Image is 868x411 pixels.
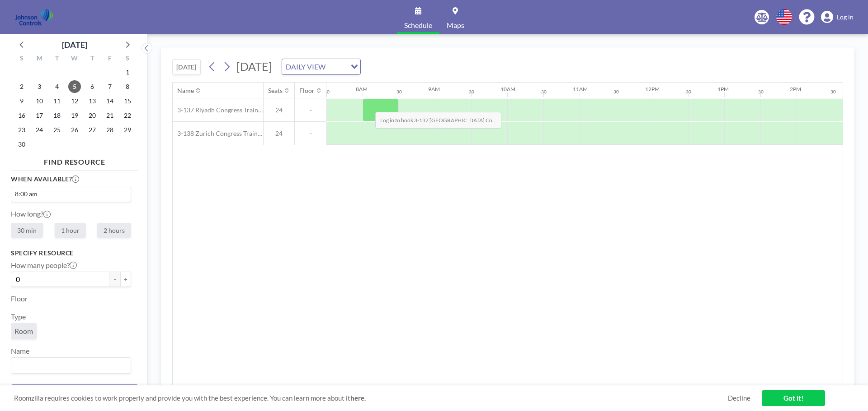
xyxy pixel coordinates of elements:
label: Name [11,346,29,356]
img: organization-logo [14,8,54,26]
button: Clear all filters [11,384,138,400]
span: Saturday, November 1, 2025 [121,66,134,79]
span: Saturday, November 15, 2025 [121,95,134,107]
div: S [118,53,136,65]
span: Wednesday, November 12, 2025 [68,95,81,107]
span: Monday, November 17, 2025 [33,109,46,122]
a: Decline [728,394,750,402]
span: Schedule [404,22,432,29]
div: 30 [469,89,474,95]
h3: Specify resource [11,249,131,257]
span: Tuesday, November 11, 2025 [51,95,63,107]
input: Search for option [12,360,126,371]
span: 3-137 Riyadh Congress Training Room [173,106,263,114]
span: Sunday, November 2, 2025 [15,80,28,93]
span: 24 [264,106,294,114]
span: Thursday, November 27, 2025 [86,124,99,136]
label: 1 hour [55,223,86,238]
span: Sunday, November 23, 2025 [15,124,28,136]
span: [DATE] [236,60,272,73]
div: 30 [541,89,547,95]
span: Saturday, November 22, 2025 [121,109,134,122]
input: Search for option [40,189,126,199]
span: Monday, November 24, 2025 [33,124,46,136]
span: Sunday, November 9, 2025 [15,95,28,107]
span: Log in [837,13,854,21]
a: Got it! [762,390,825,406]
span: Tuesday, November 18, 2025 [51,109,63,122]
span: 3-138 Zurich Congress Training Room [173,129,263,138]
div: 1PM [717,86,729,92]
span: Friday, November 21, 2025 [104,109,116,122]
label: How long? [11,209,51,218]
div: 12PM [645,86,660,92]
button: - [109,272,120,287]
button: + [120,272,131,287]
div: 30 [396,89,402,95]
div: 8AM [356,86,368,92]
div: [DATE] [62,38,87,51]
div: T [48,53,66,65]
label: How many people? [11,261,77,270]
span: Log in to book 3-137 [GEOGRAPHIC_DATA] Co... [375,112,501,129]
span: Thursday, November 20, 2025 [86,109,99,122]
span: Sunday, November 30, 2025 [15,138,28,151]
span: Monday, November 3, 2025 [33,80,46,93]
div: Seats [268,87,283,95]
div: 30 [613,89,619,95]
span: Thursday, November 6, 2025 [86,80,99,93]
div: 30 [324,89,330,95]
div: Search for option [282,59,360,74]
div: Search for option [11,358,131,373]
label: 30 min [11,223,43,238]
div: 10AM [500,86,515,92]
div: W [66,53,84,65]
button: [DATE] [172,59,201,75]
div: 11AM [573,86,588,92]
div: Name [177,87,194,95]
span: Wednesday, November 26, 2025 [68,124,81,136]
span: Wednesday, November 19, 2025 [68,109,81,122]
span: Tuesday, November 25, 2025 [51,124,63,136]
span: Saturday, November 8, 2025 [121,80,134,93]
div: Search for option [11,187,131,201]
div: Floor [299,87,315,95]
h4: FIND RESOURCE [11,154,138,166]
label: Floor [11,294,28,303]
div: S [13,53,31,65]
div: M [31,53,48,65]
span: Maps [447,22,464,29]
span: - [295,129,326,138]
span: - [295,106,326,114]
div: T [83,53,101,65]
div: 30 [686,89,691,95]
div: 30 [830,89,836,95]
a: here. [350,394,366,402]
label: 2 hours [97,223,131,238]
span: Tuesday, November 4, 2025 [51,80,63,93]
span: DAILY VIEW [284,61,327,73]
a: Log in [821,11,854,23]
label: Type [11,312,26,321]
span: Thursday, November 13, 2025 [86,95,99,107]
span: Monday, November 10, 2025 [33,95,46,107]
span: Saturday, November 29, 2025 [121,124,134,136]
div: 9AM [428,86,440,92]
input: Search for option [328,61,345,73]
span: 8:00 am [13,189,39,199]
span: Roomzilla requires cookies to work properly and provide you with the best experience. You can lea... [14,394,728,402]
span: Friday, November 7, 2025 [104,80,116,93]
span: Friday, November 14, 2025 [104,95,116,107]
span: 24 [264,129,294,138]
span: Sunday, November 16, 2025 [15,109,28,122]
div: 2PM [790,86,801,92]
span: Wednesday, November 5, 2025 [68,80,81,93]
div: F [101,53,118,65]
span: Room [14,327,33,336]
div: 30 [758,89,764,95]
span: Friday, November 28, 2025 [104,124,116,136]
